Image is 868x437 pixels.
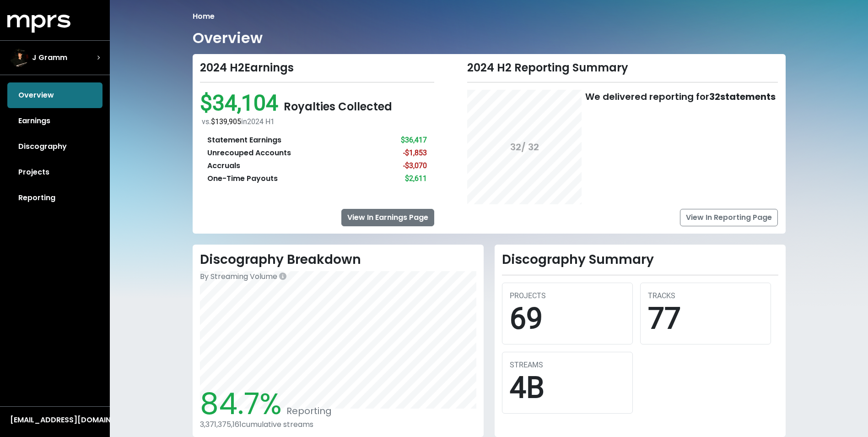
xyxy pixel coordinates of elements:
[207,160,240,171] div: Accruals
[200,90,284,116] span: $34,104
[709,90,776,103] b: 32 statements
[7,18,70,28] a: mprs logo
[403,147,427,158] div: -$1,853
[648,301,763,337] div: 77
[200,383,282,424] span: 84.7%
[7,159,102,185] a: Projects
[282,404,332,417] span: Reporting
[405,173,427,184] div: $2,611
[680,209,778,226] a: View In Reporting Page
[10,49,28,67] img: The selected account / producer
[648,290,763,301] div: TRACKS
[200,61,435,75] div: 2024 H2 Earnings
[7,108,102,134] a: Earnings
[193,11,786,22] nav: breadcrumb
[401,135,427,146] div: $36,417
[200,271,277,282] span: By Streaming Volume
[207,147,291,158] div: Unrecouped Accounts
[200,252,476,268] h2: Discography Breakdown
[585,90,776,104] div: We delivered reporting for
[510,371,625,406] div: 4B
[211,117,241,126] span: $139,905
[502,252,778,268] h2: Discography Summary
[202,116,435,127] div: vs. in 2024 H1
[32,52,67,63] span: J Gramm
[510,290,625,301] div: PROJECTS
[7,134,102,159] a: Discography
[284,99,392,114] span: Royalties Collected
[7,414,102,426] button: [EMAIL_ADDRESS][DOMAIN_NAME]
[7,185,102,211] a: Reporting
[207,135,281,146] div: Statement Earnings
[467,61,778,75] div: 2024 H2 Reporting Summary
[10,415,100,426] div: [EMAIL_ADDRESS][DOMAIN_NAME]
[341,209,434,226] a: View In Earnings Page
[193,11,215,22] li: Home
[510,301,625,337] div: 69
[200,420,476,429] div: 3,371,375,161 cumulative streams
[193,29,263,47] h1: Overview
[510,360,625,371] div: STREAMS
[207,173,278,184] div: One-Time Payouts
[403,160,427,171] div: -$3,070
